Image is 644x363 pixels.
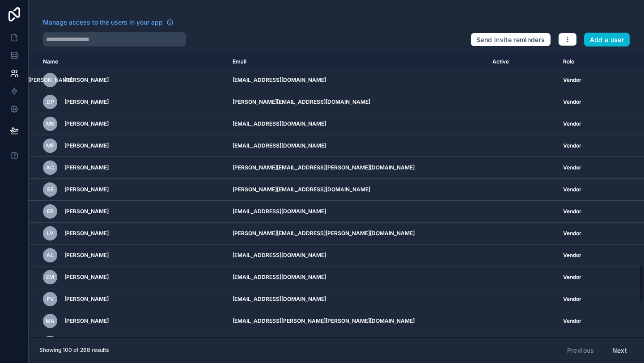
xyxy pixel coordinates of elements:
td: [PERSON_NAME][EMAIL_ADDRESS][PERSON_NAME][DOMAIN_NAME] [227,157,487,179]
th: Email [227,54,487,70]
td: [PERSON_NAME][EMAIL_ADDRESS][DOMAIN_NAME] [227,91,487,113]
td: [EMAIL_ADDRESS][DOMAIN_NAME] [227,266,487,288]
span: Vendor [563,295,581,303]
span: MK [46,120,55,127]
span: SE [47,186,54,193]
span: PV [47,295,54,303]
span: DP [47,98,54,106]
span: AL [47,252,54,259]
span: Vendor [563,120,581,127]
td: [EMAIL_ADDRESS][PERSON_NAME][PERSON_NAME][DOMAIN_NAME] [227,310,487,332]
span: [PERSON_NAME] [64,317,109,325]
span: MA [46,317,55,325]
td: [EMAIL_ADDRESS][DOMAIN_NAME] [227,201,487,223]
span: [PERSON_NAME] [64,274,109,281]
span: Vendor [563,186,581,193]
button: Add a user [584,33,630,47]
span: [PERSON_NAME] [64,230,109,237]
span: AC [46,164,54,171]
span: Vendor [563,274,581,281]
div: scrollable content [29,54,644,337]
th: Role [558,54,618,70]
span: EM [46,274,54,281]
a: Manage access to the users in your app [43,18,174,27]
span: Vendor [563,76,581,84]
span: Vendor [563,230,581,237]
span: [PERSON_NAME] [64,164,109,171]
span: [PERSON_NAME] [28,76,72,84]
span: [PERSON_NAME] [64,76,109,84]
span: [PERSON_NAME] [64,142,109,149]
td: [PERSON_NAME][EMAIL_ADDRESS][DOMAIN_NAME] [227,179,487,201]
td: [EMAIL_ADDRESS][DOMAIN_NAME] [227,245,487,266]
span: [PERSON_NAME] [64,295,109,303]
span: Vendor [563,317,581,325]
th: Name [29,54,227,70]
td: [EMAIL_ADDRESS][DOMAIN_NAME] [227,288,487,310]
td: [EMAIL_ADDRESS][DOMAIN_NAME] [227,135,487,157]
button: Next [606,343,633,358]
td: [EMAIL_ADDRESS][DOMAIN_NAME] [227,69,487,91]
span: Vendor [563,208,581,215]
td: [EMAIL_ADDRESS][DOMAIN_NAME] [227,113,487,135]
td: [EMAIL_ADDRESS][DOMAIN_NAME] [227,332,487,354]
span: [PERSON_NAME] [64,98,109,106]
span: Vendor [563,164,581,171]
span: LV [47,230,54,237]
th: Active [487,54,558,70]
span: Vendor [563,142,581,149]
span: Showing 100 of 268 results [39,346,109,354]
span: Vendor [563,252,581,259]
span: Manage access to the users in your app [43,18,163,27]
span: Vendor [563,98,581,106]
button: Send invite reminders [470,33,551,47]
span: [PERSON_NAME] [64,120,109,127]
span: [PERSON_NAME] [64,252,109,259]
span: EB [47,208,54,215]
span: [PERSON_NAME] [64,186,109,193]
span: MF [46,142,54,149]
span: [PERSON_NAME] [64,208,109,215]
td: [PERSON_NAME][EMAIL_ADDRESS][PERSON_NAME][DOMAIN_NAME] [227,223,487,245]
